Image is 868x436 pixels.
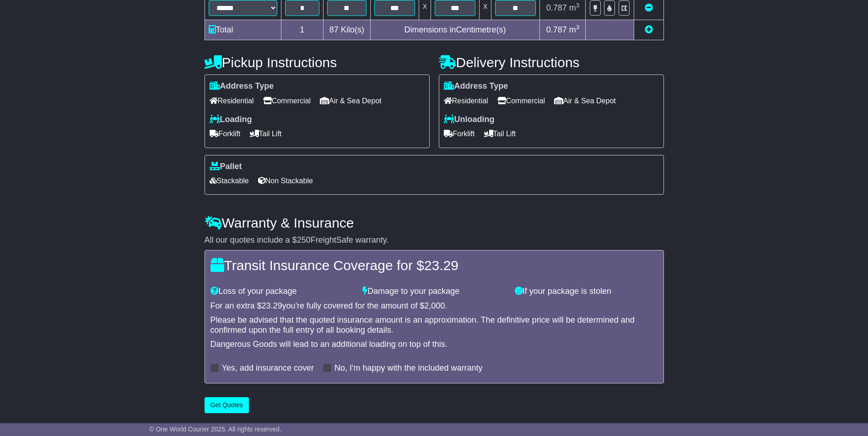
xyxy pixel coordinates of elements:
span: m [569,25,580,34]
h4: Warranty & Insurance [205,215,664,230]
span: Commercial [263,94,311,108]
span: Non Stackable [258,174,313,188]
label: No, I'm happy with the included warranty [334,363,483,373]
button: Get Quotes [205,397,249,413]
sup: 3 [576,2,580,9]
a: Remove this item [645,3,653,12]
a: Add new item [645,25,653,34]
div: Dangerous Goods will lead to an additional loading on top of this. [210,340,658,350]
div: Loss of your package [206,287,358,297]
label: Loading [210,115,252,125]
span: 23.29 [262,301,282,310]
span: 250 [297,235,311,245]
span: Residential [210,94,254,108]
h4: Pickup Instructions [205,55,430,70]
span: 23.29 [424,258,458,273]
span: Air & Sea Depot [554,94,616,108]
span: Tail Lift [484,127,516,141]
span: © One World Courier 2025. All rights reserved. [149,425,281,433]
td: Dimensions in Centimetre(s) [370,20,540,40]
td: Total [205,20,281,40]
label: Unloading [444,115,495,125]
span: 87 [329,25,339,34]
span: m [569,3,580,12]
td: 1 [281,20,323,40]
span: Stackable [210,174,249,188]
div: All our quotes include a $ FreightSafe warranty. [205,235,664,245]
label: Pallet [210,162,242,172]
div: Please be advised that the quoted insurance amount is an approximation. The definitive price will... [210,315,658,335]
span: Tail Lift [250,127,282,141]
h4: Delivery Instructions [439,55,664,70]
span: Commercial [497,94,545,108]
span: Forklift [444,127,475,141]
span: 0.787 [546,25,567,34]
span: 0.787 [546,3,567,12]
span: 2,000 [424,301,445,310]
span: Forklift [210,127,241,141]
h4: Transit Insurance Coverage for $ [210,258,658,273]
div: If your package is stolen [510,287,663,297]
span: Air & Sea Depot [320,94,382,108]
sup: 3 [576,24,580,31]
label: Address Type [444,81,508,91]
label: Address Type [210,81,274,91]
div: For an extra $ you're fully covered for the amount of $ . [210,301,658,311]
td: Kilo(s) [323,20,371,40]
span: Residential [444,94,488,108]
label: Yes, add insurance cover [222,363,314,373]
div: Damage to your package [358,287,510,297]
